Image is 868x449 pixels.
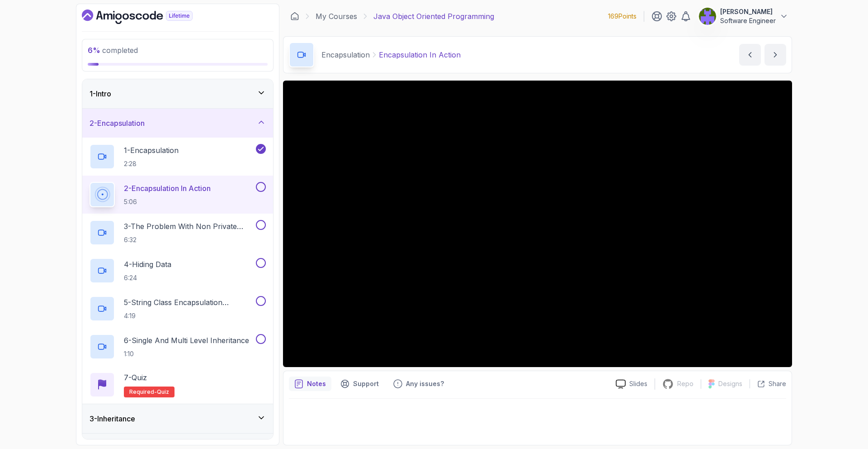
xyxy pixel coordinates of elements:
iframe: 3 - Encapsulation in Action [283,81,792,367]
p: Slides [629,379,647,388]
p: Software Engineer [720,16,776,25]
p: [PERSON_NAME] [720,7,776,16]
button: Share [750,379,786,388]
a: Dashboard [290,12,299,21]
p: 6:32 [124,235,254,244]
p: 2:28 [124,159,179,168]
button: 2-Encapsulation In Action5:06 [90,182,266,207]
button: previous content [739,44,761,66]
p: Repo [677,379,693,388]
p: Encapsulation [321,49,370,60]
button: Support button [335,377,384,391]
button: notes button [289,377,331,391]
button: next content [764,44,786,66]
p: 169 Points [608,12,637,21]
span: quiz [157,388,169,396]
p: 5:06 [124,197,211,206]
a: Slides [609,379,655,389]
p: Support [353,379,379,388]
button: 3-Inheritance [82,404,273,433]
button: 5-String Class Encapsulation Exa,Mple4:19 [90,296,266,321]
button: 1-Encapsulation2:28 [90,144,266,169]
span: 6 % [88,46,100,55]
button: user profile image[PERSON_NAME]Software Engineer [698,7,788,25]
h3: 2 - Encapsulation [90,118,145,129]
button: 2-Encapsulation [82,109,273,138]
button: 1-Intro [82,79,273,108]
button: 4-Hiding Data6:24 [90,258,266,283]
p: Any issues? [406,379,444,388]
p: Designs [718,379,742,388]
h3: 1 - Intro [90,88,111,99]
a: Dashboard [82,10,213,24]
p: 1:10 [124,349,249,358]
h3: 3 - Inheritance [90,413,135,424]
span: completed [88,46,138,55]
p: 5 - String Class Encapsulation Exa,Mple [124,297,254,308]
button: Feedback button [388,377,449,391]
p: 3 - The Problem With Non Private Fields [124,221,254,232]
p: 6:24 [124,273,171,282]
p: 7 - Quiz [124,372,147,383]
p: 1 - Encapsulation [124,145,179,156]
p: 4 - Hiding Data [124,259,171,270]
p: Share [769,379,786,388]
button: 6-Single And Multi Level Inheritance1:10 [90,334,266,359]
p: Notes [307,379,326,388]
p: Encapsulation In Action [379,49,461,60]
img: user profile image [699,8,716,25]
button: 3-The Problem With Non Private Fields6:32 [90,220,266,245]
p: Java Object Oriented Programming [373,11,494,22]
p: 2 - Encapsulation In Action [124,183,211,194]
button: 7-QuizRequired-quiz [90,372,266,397]
p: 6 - Single And Multi Level Inheritance [124,335,249,346]
a: My Courses [316,11,357,22]
span: Required- [129,388,157,396]
p: 4:19 [124,311,254,320]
